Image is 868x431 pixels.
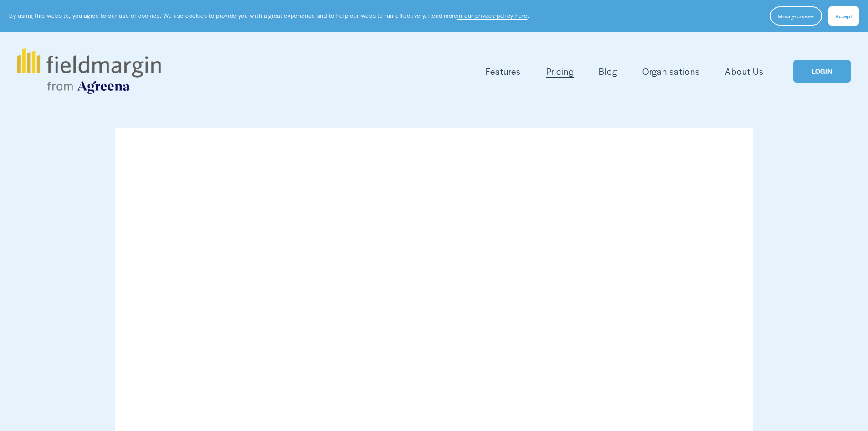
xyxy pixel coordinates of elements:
a: Pricing [546,64,574,79]
span: Features [486,65,521,78]
img: fieldmargin.com [17,48,160,94]
a: folder dropdown [486,64,521,79]
button: Manage cookies [770,6,822,26]
p: By using this website, you agree to our use of cookies. We use cookies to provide you with a grea... [9,11,529,20]
a: About Us [725,64,764,79]
a: in our privacy policy here [457,11,528,20]
a: Blog [599,64,617,79]
a: LOGIN [793,60,851,83]
span: Accept [835,12,852,20]
button: Accept [828,6,859,26]
a: Organisations [642,64,699,79]
span: Manage cookies [778,12,814,20]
